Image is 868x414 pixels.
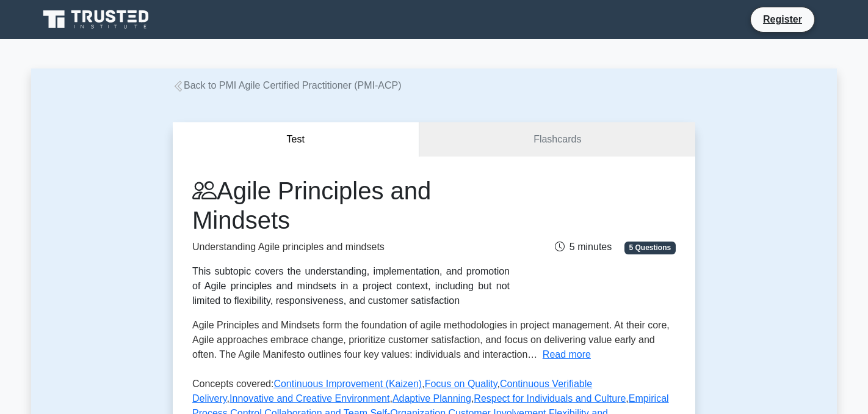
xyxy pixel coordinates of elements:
a: Back to PMI Agile Certified Practitioner (PMI-ACP) [173,80,402,91]
span: Agile Principles and Mindsets form the foundation of agile methodologies in project management. A... [192,320,670,360]
a: Respect for Individuals and Culture [474,393,626,404]
h1: Agile Principles and Mindsets [192,176,510,235]
a: Focus on Quality [425,379,497,389]
a: Innovative and Creative Environment [230,393,389,404]
button: Test [173,122,419,157]
a: Adaptive Planning [392,393,471,404]
button: Read more [543,347,591,362]
span: 5 minutes [555,242,612,252]
span: 5 Questions [624,242,676,254]
a: Flashcards [419,122,695,157]
a: Continuous Improvement (Kaizen) [273,379,422,389]
p: Understanding Agile principles and mindsets [192,240,510,254]
div: This subtopic covers the understanding, implementation, and promotion of Agile principles and min... [192,264,510,308]
a: Register [756,12,809,27]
